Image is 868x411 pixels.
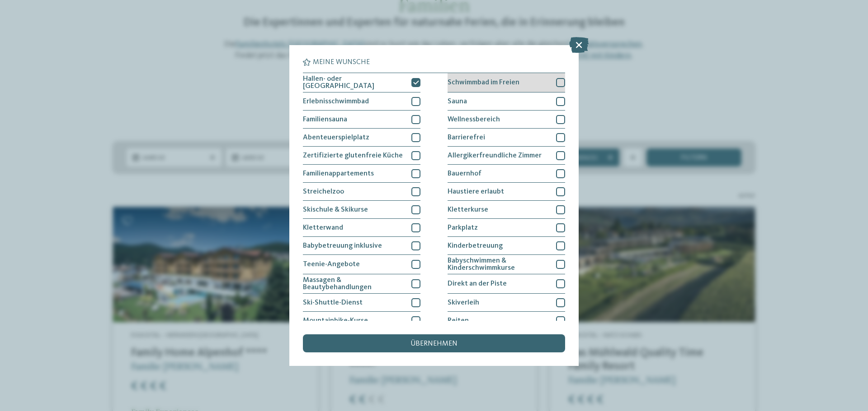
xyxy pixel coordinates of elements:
span: Ski-Shuttle-Dienst [303,299,363,306]
span: Schwimmbad im Freien [448,79,519,86]
span: Massagen & Beautybehandlungen [303,277,405,291]
span: Abenteuerspielplatz [303,134,369,141]
span: Wellnessbereich [448,116,500,123]
span: Hallen- oder [GEOGRAPHIC_DATA] [303,75,405,90]
span: Barrierefrei [448,134,485,141]
span: Reiten [448,317,469,324]
span: Direkt an der Piste [448,280,507,287]
span: übernehmen [410,340,458,347]
span: Streichelzoo [303,188,344,195]
span: Familiensauna [303,116,347,123]
span: Sauna [448,98,467,105]
span: Babyschwimmen & Kinderschwimmkurse [448,257,549,272]
span: Mountainbike-Kurse [303,317,368,324]
span: Erlebnisschwimmbad [303,98,369,105]
span: Skiverleih [448,299,479,306]
span: Haustiere erlaubt [448,188,504,195]
span: Kinderbetreuung [448,242,503,249]
span: Kletterwand [303,224,343,231]
span: Parkplatz [448,224,478,231]
span: Skischule & Skikurse [303,206,368,213]
span: Familienappartements [303,170,374,177]
span: Bauernhof [448,170,481,177]
span: Babybetreuung inklusive [303,242,382,249]
span: Zertifizierte glutenfreie Küche [303,152,403,159]
span: Kletterkurse [448,206,488,213]
span: Allergikerfreundliche Zimmer [448,152,542,159]
span: Meine Wünsche [313,59,370,66]
span: Teenie-Angebote [303,261,360,268]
